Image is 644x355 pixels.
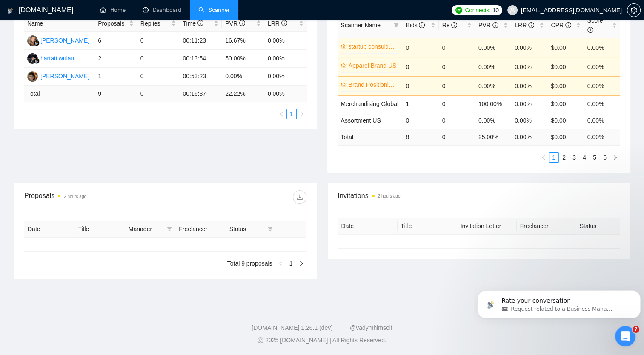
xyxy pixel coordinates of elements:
[402,57,438,76] td: 0
[442,22,458,29] span: Re
[475,57,511,76] td: 0.00%
[547,129,584,145] td: $ 0.00
[584,38,620,57] td: 0.00%
[457,218,517,235] th: Invitation Letter
[511,38,547,57] td: 0.00%
[451,22,457,28] span: info-circle
[239,20,245,26] span: info-circle
[509,7,515,13] span: user
[474,272,644,332] iframe: Intercom notifications message
[27,54,74,61] a: hhartati wulan
[179,68,222,86] td: 00:53:23
[94,32,137,50] td: 6
[402,38,438,57] td: 0
[276,109,286,119] button: left
[398,218,457,235] th: Title
[198,6,230,14] a: searchScanner
[100,6,126,14] a: homeHome
[492,6,499,15] span: 10
[296,258,306,269] li: Next Page
[584,57,620,76] td: 0.00%
[229,224,264,234] span: Status
[559,152,569,163] li: 2
[165,223,174,235] span: filter
[439,76,475,95] td: 0
[341,43,347,49] span: crown
[349,61,398,70] a: Apparel Brand US
[286,258,296,269] li: 1
[610,152,620,163] li: Next Page
[455,7,462,14] img: upwork-logo.png
[24,15,94,32] th: Name
[264,50,307,68] td: 0.00%
[600,152,610,163] li: 6
[515,22,534,29] span: LRR
[197,20,203,26] span: info-circle
[258,337,263,343] span: copyright
[179,86,222,102] td: 00:16:37
[293,194,306,200] span: download
[167,226,172,232] span: filter
[402,76,438,95] td: 0
[179,32,222,50] td: 00:11:23
[511,95,547,112] td: 0.00%
[24,86,94,102] td: Total
[98,19,127,28] span: Proposals
[137,32,180,50] td: 0
[402,95,438,112] td: 1
[511,76,547,95] td: 0.00%
[40,36,89,45] div: [PERSON_NAME]
[24,221,74,238] th: Date
[153,6,181,14] span: Dashboard
[475,76,511,95] td: 0.00%
[175,221,226,238] th: Freelancer
[613,155,618,160] span: right
[94,86,137,102] td: 9
[24,190,165,204] div: Proposals
[287,109,296,119] a: 1
[222,68,264,86] td: 0.00%
[465,6,490,15] span: Connects:
[394,23,399,28] span: filter
[341,82,347,88] span: crown
[570,153,579,162] a: 3
[286,259,296,268] a: 1
[587,27,593,33] span: info-circle
[297,109,307,119] button: right
[140,19,170,28] span: Replies
[296,258,306,269] button: right
[268,20,287,27] span: LRR
[299,261,304,266] span: right
[264,68,307,86] td: 0.00%
[34,40,40,46] img: gigradar-bm.png
[34,58,40,64] img: gigradar-bm.png
[565,22,571,28] span: info-circle
[183,20,203,27] span: Time
[475,129,511,145] td: 25.00 %
[143,7,149,13] span: dashboard
[268,226,273,232] span: filter
[27,35,38,46] img: NK
[264,32,307,50] td: 0.00%
[538,152,549,163] button: left
[587,17,603,33] span: Score
[293,190,306,204] button: download
[225,20,245,27] span: PVR
[475,112,511,129] td: 0.00%
[179,50,222,68] td: 00:13:54
[547,112,584,129] td: $0.00
[341,22,381,29] span: Scanner Name
[439,95,475,112] td: 0
[610,152,620,163] button: right
[528,22,534,28] span: info-circle
[590,153,599,162] a: 5
[569,152,579,163] li: 3
[27,72,89,79] a: CM[PERSON_NAME]
[266,223,275,235] span: filter
[559,153,569,162] a: 2
[74,221,125,238] th: Title
[297,109,307,119] li: Next Page
[40,54,74,63] div: hartati wulan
